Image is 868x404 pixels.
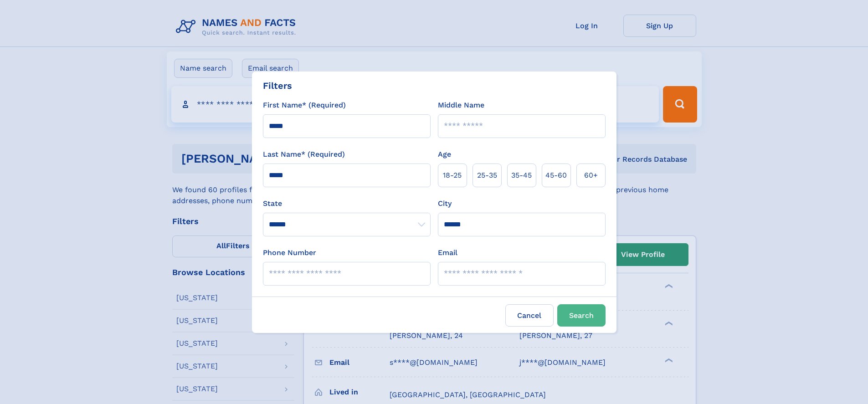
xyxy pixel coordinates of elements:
[557,304,606,327] button: Search
[511,170,532,181] span: 35‑45
[505,304,554,327] label: Cancel
[477,170,497,181] span: 25‑35
[263,198,431,209] label: State
[438,247,457,258] label: Email
[263,79,292,92] div: Filters
[584,170,598,181] span: 60+
[438,100,484,111] label: Middle Name
[545,170,567,181] span: 45‑60
[263,149,345,160] label: Last Name* (Required)
[443,170,462,181] span: 18‑25
[438,149,451,160] label: Age
[438,198,452,209] label: City
[263,247,316,258] label: Phone Number
[263,100,346,111] label: First Name* (Required)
